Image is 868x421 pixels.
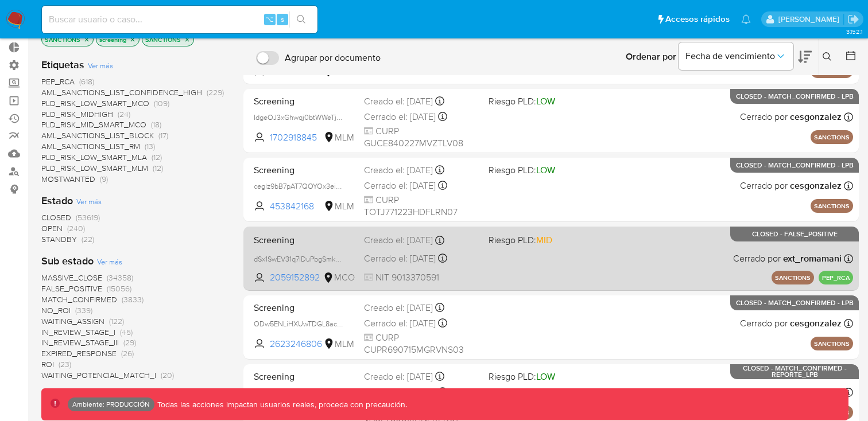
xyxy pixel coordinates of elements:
a: Notificaciones [741,14,751,24]
span: ⌥ [265,14,274,25]
p: Ambiente: PRODUCCIÓN [72,402,150,407]
button: search-icon [289,11,313,28]
span: s [281,14,284,25]
a: Salir [847,13,859,25]
p: Todas las acciones impactan usuarios reales, proceda con precaución. [154,399,407,410]
span: Accesos rápidos [665,13,730,25]
span: 3.152.1 [846,27,862,36]
input: Buscar usuario o caso... [42,12,317,27]
p: natalia.maison@mercadolibre.com [778,14,843,25]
